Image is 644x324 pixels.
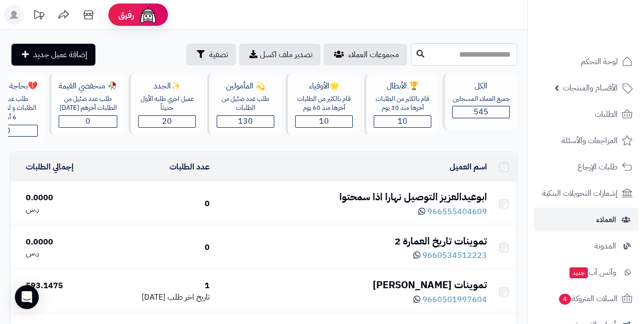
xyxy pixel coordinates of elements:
span: تصدير ملف اكسل [260,49,313,61]
div: عميل اجري طلبه الأول حديثاّ [138,94,196,113]
div: ✨الجدد [138,81,196,92]
span: إضافة عميل جديد [33,49,87,61]
a: 🏆 الأبطالقام بالكثير من الطلبات آخرها منذ 30 يوم10 [362,73,441,144]
span: السلات المتروكة [558,292,618,306]
a: 🌟الأوفياءقام بالكثير من الطلبات آخرها منذ 60 يوم10 [284,73,362,144]
span: مجموعات العملاء [348,49,399,61]
div: ر.س [26,292,99,303]
div: تموينات تاريخ العمارة 2 [218,234,487,248]
img: ai-face.png [138,5,158,25]
span: 4 [559,294,571,305]
span: 20 [162,115,172,127]
div: قام بالكثير من الطلبات آخرها منذ 30 يوم [374,94,431,113]
a: إضافة عميل جديد [11,44,95,66]
div: طلب عدد ضئيل من الطلبات آخرهم [DATE] [59,94,117,113]
span: العملاء [596,213,616,227]
span: جديد [569,267,588,278]
div: طلب عدد ضئيل من الطلبات [217,94,274,113]
span: 10 [398,115,407,127]
div: ر.س [26,204,99,215]
span: تصفية [209,49,228,61]
span: 9660534512223 [422,249,487,261]
a: وآتس آبجديد [534,260,638,284]
div: Open Intercom Messenger [15,285,39,309]
a: المدونة [534,234,638,258]
a: تصدير ملف اكسل [239,44,321,66]
span: 130 [238,115,253,127]
span: إشعارات التحويلات البنكية [542,186,618,200]
span: رفيق [118,9,134,21]
button: تصفية [186,44,236,66]
a: 9660501997604 [413,294,487,306]
span: 0 [85,115,90,127]
span: 0 [5,125,10,137]
div: ابوعيدالعزيز التوصيل نهارا اذا سمحتوا [218,190,487,204]
a: ✨الجددعميل اجري طلبه الأول حديثاّ20 [127,73,205,144]
a: مجموعات العملاء [323,44,407,66]
a: 9660534512223 [413,249,487,261]
span: 545 [474,106,488,118]
div: 0 [107,242,210,253]
a: إجمالي الطلبات [26,161,74,173]
a: اسم العميل [450,161,487,173]
a: السلات المتروكة4 [534,287,638,311]
div: جميع العملاء المسجلين [452,94,510,104]
a: لوحة التحكم [534,50,638,74]
span: المراجعات والأسئلة [562,134,618,148]
span: طلبات الإرجاع [577,160,618,174]
a: 💫 المأمولينطلب عدد ضئيل من الطلبات130 [205,73,284,144]
div: [DATE] [107,292,210,303]
div: 0.0000 [26,192,99,204]
div: 1 [107,280,210,292]
div: 0.0000 [26,237,99,248]
div: 🥀 منخفضي القيمة [59,81,117,92]
div: تموينات [PERSON_NAME] [218,278,487,292]
a: عدد الطلبات [169,161,210,173]
div: 0 [107,198,210,210]
span: تاريخ اخر طلب [167,291,210,303]
span: 10 [319,115,329,127]
div: 593.1475 [26,280,99,292]
a: الطلبات [534,102,638,126]
a: المراجعات والأسئلة [534,129,638,153]
div: 💫 المأمولين [217,81,274,92]
a: الكلجميع العملاء المسجلين545 [441,73,519,144]
span: الأقسام والمنتجات [563,81,618,95]
span: الطلبات [595,107,618,121]
a: 966555404609 [418,206,487,218]
div: 🏆 الأبطال [374,81,431,92]
span: لوحة التحكم [581,55,618,69]
a: العملاء [534,208,638,232]
div: الكل [452,81,510,92]
a: 🥀 منخفضي القيمةطلب عدد ضئيل من الطلبات آخرهم [DATE]0 [47,73,127,144]
a: إشعارات التحويلات البنكية [534,181,638,205]
div: قام بالكثير من الطلبات آخرها منذ 60 يوم [295,94,353,113]
span: 9660501997604 [422,294,487,306]
span: وآتس آب [568,265,616,279]
div: 🌟الأوفياء [295,81,353,92]
span: 966555404609 [427,206,487,218]
span: المدونة [594,239,616,253]
div: ر.س [26,247,99,259]
a: طلبات الإرجاع [534,155,638,179]
a: تحديثات المنصة [26,5,51,27]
